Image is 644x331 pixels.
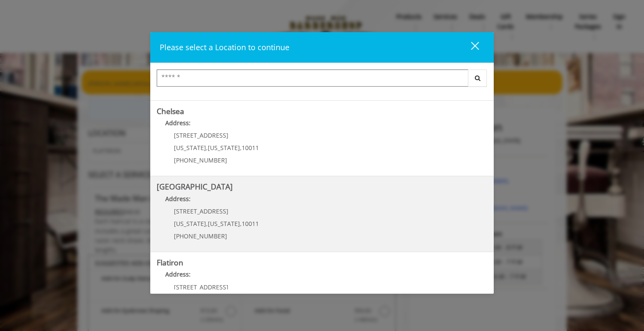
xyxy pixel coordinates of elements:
div: Center Select [157,69,487,91]
span: [US_STATE] [174,144,206,152]
b: Address: [165,195,191,203]
span: [STREET_ADDRESS] [174,131,228,139]
b: Address: [165,270,191,278]
div: close dialog [461,41,478,54]
span: [US_STATE] [208,144,240,152]
b: Flatiron [157,257,183,268]
span: , [206,220,208,228]
span: , [240,144,242,152]
span: [PHONE_NUMBER] [174,232,227,240]
b: Address: [165,119,191,127]
span: , [240,220,242,228]
span: , [206,144,208,152]
span: [US_STATE] [174,220,206,228]
button: close dialog [455,39,484,56]
span: [STREET_ADDRESS] [174,207,228,215]
span: 10011 [242,220,259,228]
input: Search Center [157,69,468,87]
span: Please select a Location to continue [160,42,289,52]
i: Search button [473,75,483,81]
b: Chelsea [157,106,184,116]
span: [US_STATE] [208,220,240,228]
b: [GEOGRAPHIC_DATA] [157,181,233,192]
span: [STREET_ADDRESS] [174,283,228,291]
span: [PHONE_NUMBER] [174,156,227,164]
span: 10011 [242,144,259,152]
